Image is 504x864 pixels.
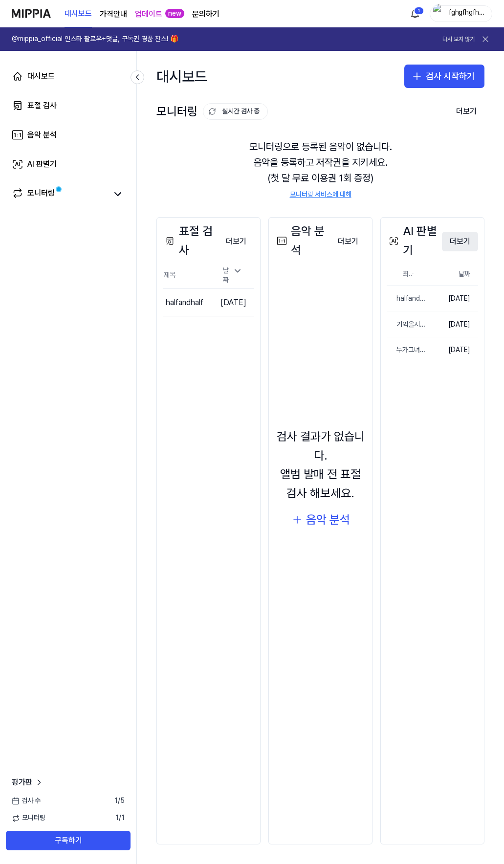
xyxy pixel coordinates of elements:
[211,288,254,316] td: [DATE]
[442,232,478,251] button: 더보기
[156,127,484,211] div: 모니터링으로 등록된 음악이 없습니다. 음악을 등록하고 저작권을 지키세요. (첫 달 무료 이용권 1회 증정)
[156,61,207,92] div: 대시보드
[192,8,219,20] a: 문의하기
[330,232,366,251] button: 더보기
[156,102,268,121] div: 모니터링
[6,153,131,176] a: AI 판별기
[433,4,445,23] img: profile
[6,831,131,850] button: 구독하기
[387,222,442,260] div: AI 판별기
[218,231,254,251] a: 더보기
[27,70,55,82] div: 대시보드
[275,222,330,260] div: 음악 분석
[448,8,486,19] div: fghgfhgfhgfhgf
[387,345,428,355] div: 누가그녀를울렸니
[387,294,428,304] div: halfandhalf
[100,8,127,20] a: 가격안내
[430,5,492,22] button: profilefghgfhgfhgfhgf
[114,796,125,806] span: 1 / 5
[428,263,478,286] th: 날짜
[163,263,211,289] th: 제목
[442,35,475,44] button: 다시 보지 않기
[219,263,246,288] div: 날짜
[12,187,107,201] a: 모니터링
[27,129,57,141] div: 음악 분석
[428,337,478,363] td: [DATE]
[306,510,350,529] div: 음악 분석
[218,232,254,251] button: 더보기
[65,0,92,27] a: 대시보드
[6,65,131,88] a: 대시보드
[330,231,366,251] a: 더보기
[165,9,184,19] div: new
[12,796,41,806] span: 검사 수
[428,311,478,337] td: [DATE]
[414,7,424,15] div: 1
[290,190,351,199] a: 모니터링 서비스에 대해
[203,103,268,120] button: 실시간 검사 중
[12,34,178,44] h1: @mippia_official 인스타 팔로우+댓글, 구독권 경품 찬스! 🎁
[387,286,428,311] a: halfandhalf
[291,510,350,529] button: 음악 분석
[163,222,218,260] div: 표절 검사
[275,427,366,503] div: 검사 결과가 없습니다. 앨범 발매 전 표절 검사 해보세요.
[27,187,55,201] div: 모니터링
[12,813,45,823] span: 모니터링
[27,158,57,170] div: AI 판별기
[6,94,131,117] a: 표절 검사
[387,312,428,337] a: 기억을지웠지_radioedit
[6,123,131,147] a: 음악 분석
[27,100,57,111] div: 표절 검사
[407,6,423,22] button: 알림1
[166,297,203,309] div: halfandhalf
[409,8,421,20] img: 알림
[448,102,484,121] button: 더보기
[12,776,32,788] span: 평가판
[387,320,428,330] div: 기억을지웠지_radioedit
[428,286,478,312] td: [DATE]
[442,231,478,251] a: 더보기
[387,337,428,363] a: 누가그녀를울렸니
[12,776,44,788] a: 평가판
[135,8,162,20] a: 업데이트
[115,813,125,823] span: 1 / 1
[404,65,484,88] button: 검사 시작하기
